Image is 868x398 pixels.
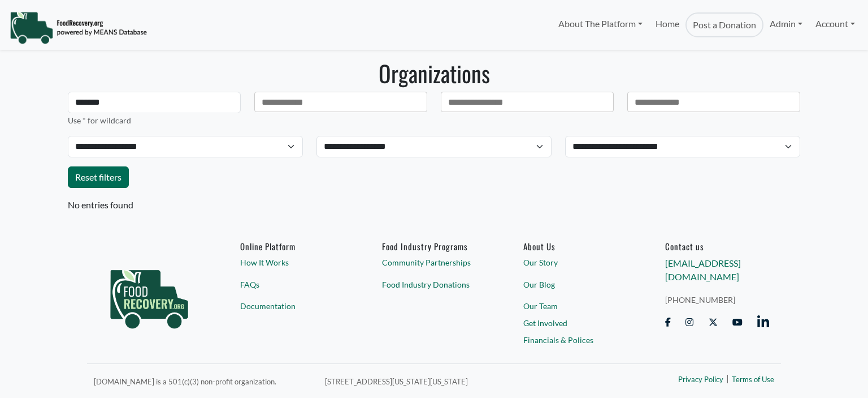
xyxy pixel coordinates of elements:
[726,371,729,385] span: |
[68,115,131,125] small: Use * for wildcard
[649,12,685,37] a: Home
[678,374,723,386] a: Privacy Policy
[240,300,345,312] a: Documentation
[94,374,312,388] p: [DOMAIN_NAME] is a 501(c)(3) non-profit organization.
[523,317,628,329] a: Get Involved
[382,241,487,251] h6: Food Industry Programs
[68,59,800,87] h1: Organizations
[732,374,774,386] a: Terms of Use
[523,334,628,346] a: Financials & Polices
[665,258,741,282] a: [EMAIL_ADDRESS][DOMAIN_NAME]
[665,241,770,251] h6: Contact us
[98,241,200,349] img: food_recovery_green_logo-76242d7a27de7ed26b67be613a865d9c9037ba317089b267e0515145e5e51427.png
[240,256,345,268] a: How It Works
[240,279,345,290] a: FAQs
[68,198,800,212] div: No entries found
[809,12,861,35] a: Account
[665,294,770,306] a: [PHONE_NUMBER]
[523,300,628,312] a: Our Team
[382,256,487,268] a: Community Partnerships
[240,241,345,251] h6: Online Platform
[523,241,628,251] a: About Us
[763,12,809,35] a: Admin
[552,12,649,35] a: About The Platform
[382,279,487,290] a: Food Industry Donations
[68,166,129,188] a: Reset filters
[523,256,628,268] a: Our Story
[325,374,601,388] p: [STREET_ADDRESS][US_STATE][US_STATE]
[523,279,628,290] a: Our Blog
[685,12,763,37] a: Post a Donation
[10,11,147,45] img: NavigationLogo_FoodRecovery-91c16205cd0af1ed486a0f1a7774a6544ea792ac00100771e7dd3ec7c0e58e41.png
